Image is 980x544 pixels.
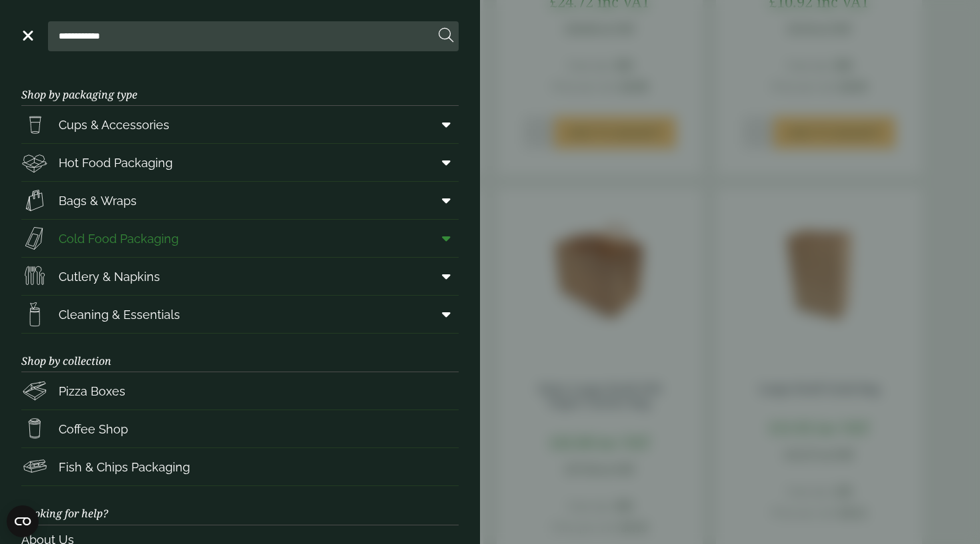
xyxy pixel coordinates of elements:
[21,225,48,252] img: Sandwich_box.svg
[21,106,459,143] a: Cups & Accessories
[59,116,169,134] span: Cups & Accessories
[59,458,190,476] span: Fish & Chips Packaging
[21,182,459,219] a: Bags & Wraps
[21,263,48,290] img: Cutlery.svg
[21,258,459,295] a: Cutlery & Napkins
[21,334,459,372] h3: Shop by collection
[59,382,125,400] span: Pizza Boxes
[21,144,459,181] a: Hot Food Packaging
[59,230,179,248] span: Cold Food Packaging
[21,453,48,480] img: FishNchip_box.svg
[21,448,459,485] a: Fish & Chips Packaging
[21,301,48,328] img: open-wipe.svg
[21,67,459,106] h3: Shop by packaging type
[59,420,128,438] span: Coffee Shop
[21,149,48,176] img: Deli_box.svg
[59,306,180,324] span: Cleaning & Essentials
[21,220,459,257] a: Cold Food Packaging
[21,410,459,447] a: Coffee Shop
[21,187,48,214] img: Paper_carriers.svg
[21,111,48,138] img: PintNhalf_cup.svg
[59,154,173,172] span: Hot Food Packaging
[21,415,48,442] img: HotDrink_paperCup.svg
[59,268,160,286] span: Cutlery & Napkins
[21,378,48,404] img: Pizza_boxes.svg
[21,296,459,333] a: Cleaning & Essentials
[7,505,39,537] button: Open CMP widget
[21,372,459,409] a: Pizza Boxes
[59,192,137,210] span: Bags & Wraps
[21,486,459,525] h3: Looking for help?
